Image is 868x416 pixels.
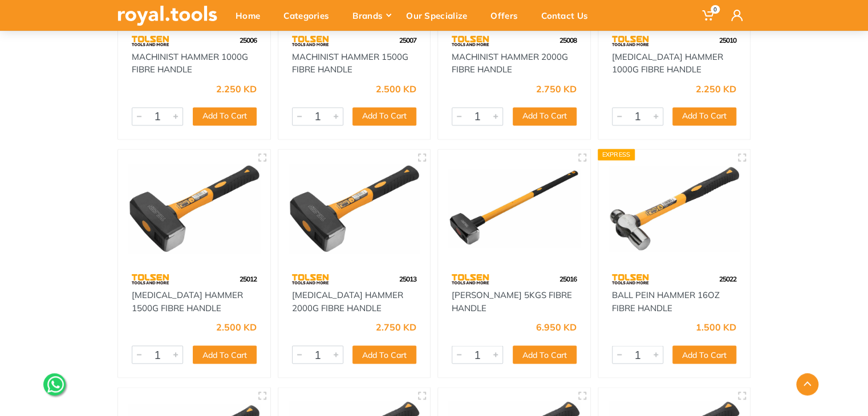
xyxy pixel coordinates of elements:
div: Our Specialize [398,3,482,27]
div: 2.250 KD [696,84,736,93]
div: 2.750 KD [376,323,416,332]
a: [MEDICAL_DATA] HAMMER 2000G FIBRE HANDLE [292,289,403,313]
div: Categories [275,3,344,27]
img: 64.webp [132,269,169,289]
span: 25007 [399,36,416,44]
span: 25008 [559,36,577,44]
a: [MEDICAL_DATA] HAMMER 1500G FIBRE HANDLE [132,289,243,313]
img: Royal Tools - BALL PEIN HAMMER 16OZ FIBRE HANDLE [609,160,740,258]
a: [MEDICAL_DATA] HAMMER 1000G FIBRE HANDLE [612,51,723,75]
div: 2.500 KD [216,323,257,332]
div: Express [598,149,635,160]
a: MACHINIST HAMMER 1500G FIBRE HANDLE [292,51,408,75]
span: 0 [711,5,720,14]
button: Add To Cart [672,345,736,364]
button: Add To Cart [672,107,736,125]
img: Royal Tools - STONING HAMMER 2000G FIBRE HANDLE [289,160,420,258]
img: 64.webp [132,31,169,51]
a: BALL PEIN HAMMER 16OZ FIBRE HANDLE [612,289,720,313]
button: Add To Cart [193,107,257,125]
button: Add To Cart [352,345,416,364]
button: Add To Cart [513,345,577,364]
div: Offers [482,3,533,27]
span: 25013 [399,275,416,283]
img: Royal Tools - SLEDGE HAMMER 5KGS FIBRE HANDLE [448,160,580,258]
img: 64.webp [452,269,489,289]
div: Brands [344,3,398,27]
a: [PERSON_NAME] 5KGS FIBRE HANDLE [452,289,572,313]
span: 25012 [240,275,257,283]
div: Home [228,3,275,27]
img: royal.tools Logo [117,6,217,26]
span: 25022 [719,275,736,283]
button: Add To Cart [193,345,257,364]
img: 64.webp [292,269,329,289]
img: 64.webp [612,269,649,289]
img: 64.webp [452,31,489,51]
img: 64.webp [612,31,649,51]
span: 25006 [240,36,257,44]
button: Add To Cart [352,107,416,125]
div: 1.500 KD [696,323,736,332]
div: 2.500 KD [376,84,416,93]
div: Contact Us [533,3,603,27]
div: 2.750 KD [536,84,577,93]
a: MACHINIST HAMMER 2000G FIBRE HANDLE [452,51,568,75]
div: 2.250 KD [216,84,257,93]
img: 64.webp [292,31,329,51]
a: MACHINIST HAMMER 1000G FIBRE HANDLE [132,51,248,75]
button: Add To Cart [513,107,577,125]
span: 25016 [559,275,577,283]
span: 25010 [719,36,736,44]
div: 6.950 KD [536,323,577,332]
img: Royal Tools - STONING HAMMER 1500G FIBRE HANDLE [128,160,260,258]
